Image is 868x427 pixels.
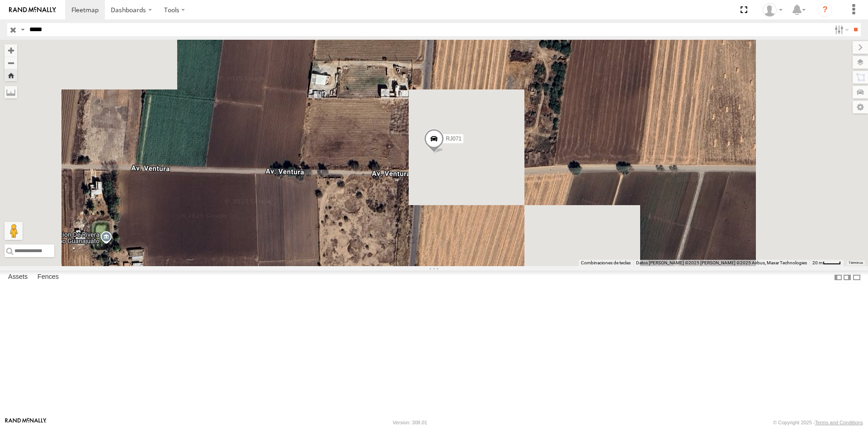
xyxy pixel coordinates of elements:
label: Assets [4,271,32,284]
div: Pablo Ruiz [759,3,786,17]
label: Measure [5,86,17,99]
button: Arrastra al hombrecito al mapa para abrir Street View [5,222,23,240]
label: Hide Summary Table [852,271,861,284]
img: rand-logo.svg [9,7,56,13]
label: Search Filter Options [831,23,850,36]
button: Zoom Home [5,69,17,81]
label: Search Query [19,23,26,36]
a: Terms and Conditions [815,420,863,425]
label: Dock Summary Table to the Right [843,271,852,284]
span: Datos [PERSON_NAME] ©2025 [PERSON_NAME] ©2025 Airbus, Maxar Technologies [636,260,807,265]
label: Fences [33,271,63,284]
button: Zoom in [5,44,17,56]
button: Zoom out [5,56,17,69]
span: RJ071 [446,135,462,141]
a: Términos (se abre en una nueva pestaña) [849,261,863,265]
a: Visit our Website [5,418,47,427]
label: Map Settings [853,101,868,113]
div: © Copyright 2025 - [773,420,863,425]
i: ? [818,3,832,17]
div: Version: 308.01 [393,420,427,425]
label: Dock Summary Table to the Left [834,271,843,284]
button: Escala del mapa: 20 m por 36 píxeles [810,260,844,266]
span: 20 m [812,260,823,265]
button: Combinaciones de teclas [581,260,631,266]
